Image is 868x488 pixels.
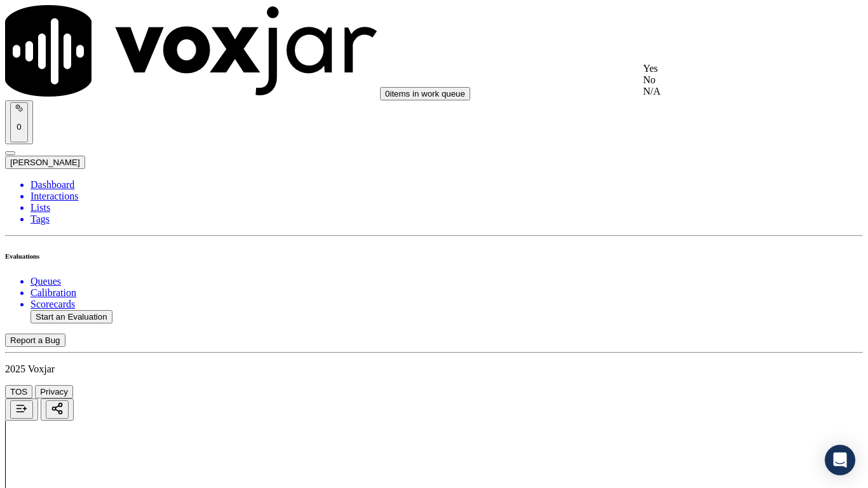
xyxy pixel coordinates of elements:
[31,276,863,287] a: Queues
[5,100,33,144] button: 0
[35,385,73,398] button: Privacy
[5,385,32,398] button: TOS
[10,102,28,142] button: 0
[5,252,863,260] h6: Evaluations
[10,158,80,167] span: [PERSON_NAME]
[15,122,23,132] p: 0
[825,445,855,475] div: Open Intercom Messenger
[31,213,863,225] a: Tags
[5,156,85,169] button: [PERSON_NAME]
[643,86,804,97] div: N/A
[31,179,863,191] a: Dashboard
[31,191,863,202] a: Interactions
[31,202,863,213] a: Lists
[643,63,804,74] div: Yes
[380,87,470,100] button: 0items in work queue
[31,299,863,310] a: Scorecards
[643,74,804,86] div: No
[5,363,863,375] p: 2025 Voxjar
[5,334,65,347] button: Report a Bug
[31,310,112,323] button: Start an Evaluation
[31,287,863,299] a: Calibration
[5,5,377,97] img: voxjar logo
